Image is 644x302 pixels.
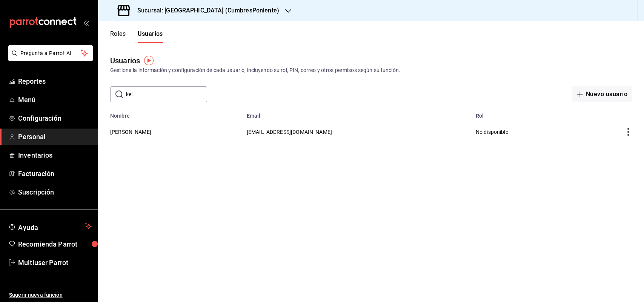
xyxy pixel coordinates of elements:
[18,113,92,123] span: Configuración
[98,108,644,145] table: employeesTable
[110,55,140,66] div: Usuarios
[126,87,207,102] input: Buscar usuario
[18,132,92,142] span: Personal
[18,150,92,160] span: Inventarios
[18,169,92,179] span: Facturación
[110,128,151,136] button: [PERSON_NAME]
[20,49,81,57] span: Pregunta a Parrot AI
[110,66,632,74] div: Gestiona la información y configuración de cada usuario, incluyendo su rol, PIN, correo y otros p...
[18,222,82,231] span: Ayuda
[18,76,92,86] span: Reportes
[242,108,471,119] th: Email
[9,291,92,299] span: Sugerir nueva función
[471,108,578,119] th: Rol
[471,119,578,145] td: No disponible
[624,128,632,136] button: actions
[247,129,332,135] span: [EMAIL_ADDRESS][DOMAIN_NAME]
[18,239,92,249] span: Recomienda Parrot
[83,20,89,26] button: open_drawer_menu
[572,86,632,102] button: Nuevo usuario
[131,6,279,15] h3: Sucursal: [GEOGRAPHIC_DATA] (CumbresPoniente)
[98,108,242,119] th: Nombre
[18,95,92,105] span: Menú
[5,55,93,63] a: Pregunta a Parrot AI
[144,56,154,65] img: Tooltip marker
[110,30,163,43] div: navigation tabs
[8,45,93,61] button: Pregunta a Parrot AI
[18,187,92,197] span: Suscripción
[138,30,163,43] button: Usuarios
[18,258,92,268] span: Multiuser Parrot
[110,30,126,43] button: Roles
